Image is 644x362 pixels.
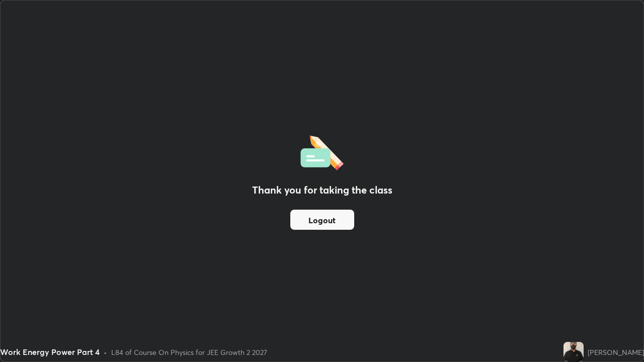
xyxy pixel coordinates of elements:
[104,347,107,357] div: •
[588,347,644,357] div: [PERSON_NAME]
[563,342,584,362] img: c21a7924776a486d90e20529bf12d3cf.jpg
[290,210,354,230] button: Logout
[300,132,344,170] img: offlineFeedback.1438e8b3.svg
[252,183,392,198] h2: Thank you for taking the class
[111,347,267,357] div: L84 of Course On Physics for JEE Growth 2 2027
